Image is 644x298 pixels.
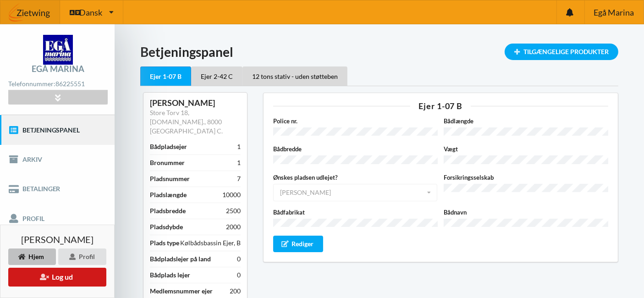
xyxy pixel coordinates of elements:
[150,254,211,264] div: Bådpladslejer på land
[21,235,94,244] span: [PERSON_NAME]
[273,116,438,126] label: Police nr.
[150,190,187,199] div: Pladslængde
[273,208,438,217] label: Bådfabrikat
[180,238,241,248] div: Kølbådsbassin Ejer, B
[230,287,241,296] div: 200
[150,158,185,167] div: Bronummer
[150,270,190,280] div: Bådplads lejer
[140,66,191,86] div: Ejer 1-07 B
[594,8,634,17] span: Egå Marina
[32,65,84,73] div: Egå Marina
[150,98,241,108] div: [PERSON_NAME]
[150,142,187,151] div: Bådpladsejer
[242,66,347,86] div: 12 tons stativ - uden støtteben
[237,142,241,151] div: 1
[273,173,438,182] label: Ønskes pladsen udlejet?
[444,173,608,182] label: Forsikringsselskab
[55,80,85,88] strong: 86225551
[444,116,608,126] label: Bådlængde
[237,174,241,183] div: 7
[140,44,618,60] h1: Betjeningspanel
[226,222,241,232] div: 2000
[43,35,73,65] img: logo
[150,238,179,248] div: Plads type
[8,248,56,265] div: Hjem
[58,248,106,265] div: Profil
[226,206,241,215] div: 2500
[150,287,213,296] div: Medlemsnummer ejer
[273,236,324,252] div: Rediger
[237,158,241,167] div: 1
[273,102,608,110] div: Ejer 1-07 B
[8,268,106,287] button: Log ud
[273,144,438,154] label: Bådbredde
[237,270,241,280] div: 0
[8,78,107,90] div: Telefonnummer:
[237,254,241,264] div: 0
[191,66,242,86] div: Ejer 2-42 C
[150,174,190,183] div: Pladsnummer
[150,206,186,215] div: Pladsbredde
[444,208,608,217] label: Bådnavn
[222,190,241,199] div: 10000
[444,144,608,154] label: Vægt
[150,109,223,135] a: Store Torv 18, [DOMAIN_NAME]., 8000 [GEOGRAPHIC_DATA] C.
[505,44,618,60] div: Tilgængelige Produkter
[79,8,102,17] span: Dansk
[150,222,183,232] div: Pladsdybde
